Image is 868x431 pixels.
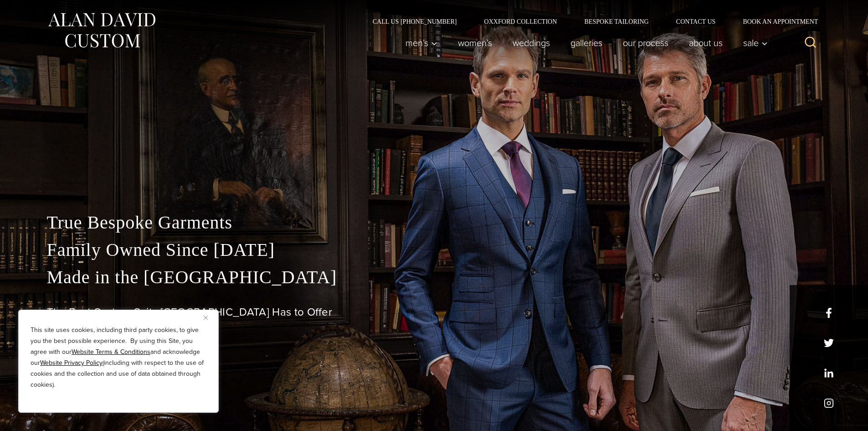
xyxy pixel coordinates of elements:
a: Website Terms & Conditions [72,347,150,357]
nav: Secondary Navigation [359,18,822,25]
p: True Bespoke Garments Family Owned Since [DATE] Made in the [GEOGRAPHIC_DATA] [47,209,822,291]
span: Men’s [406,38,437,47]
button: Close [204,312,215,323]
a: weddings [502,34,560,52]
button: View Search Form [800,32,822,54]
a: Website Privacy Policy [40,358,103,368]
a: Our Process [612,34,678,52]
a: Women’s [447,34,502,52]
a: Contact Us [663,18,729,25]
h1: The Best Custom Suits [GEOGRAPHIC_DATA] Has to Offer [47,306,822,319]
a: Bespoke Tailoring [570,18,662,25]
img: Alan David Custom [47,10,156,51]
a: Galleries [560,34,612,52]
a: Call Us [PHONE_NUMBER] [359,18,471,25]
a: Book an Appointment [729,18,821,25]
span: Sale [743,38,768,47]
img: Close [204,316,208,320]
p: This site uses cookies, including third party cookies, to give you the best possible experience. ... [31,325,206,390]
a: Oxxford Collection [470,18,570,25]
nav: Primary Navigation [395,34,772,52]
a: About Us [678,34,733,52]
